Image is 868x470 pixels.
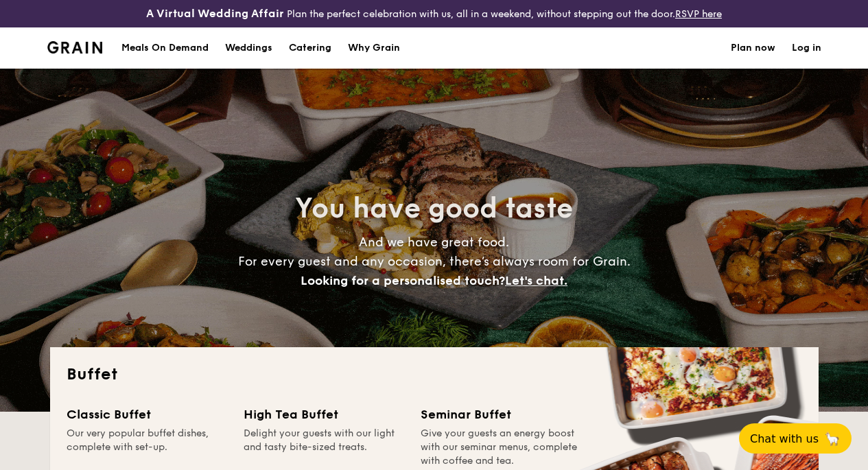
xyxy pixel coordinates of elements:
div: Meals On Demand [121,27,209,69]
span: Chat with us [750,432,819,445]
div: Plan the perfect celebration with us, all in a weekend, without stepping out the door. [145,5,723,22]
a: Why Grain [340,27,408,69]
div: High Tea Buffet [244,405,404,424]
div: Seminar Buffet [421,405,581,424]
div: Delight your guests with our light and tasty bite-sized treats. [244,427,404,468]
div: Our very popular buffet dishes, complete with set-up. [67,427,227,468]
img: Grain [47,41,103,54]
span: 🦙 [824,431,841,447]
div: Classic Buffet [67,405,227,424]
button: Chat with us🦙 [739,423,852,454]
h4: A Virtual Wedding Affair [146,5,284,22]
a: RSVP here [675,8,722,20]
span: You have good taste [295,192,573,225]
h1: Catering [289,27,331,69]
a: Weddings [217,27,281,69]
div: Give your guests an energy boost with our seminar menus, complete with coffee and tea. [421,427,581,468]
a: Plan now [731,27,775,69]
span: Looking for a personalised touch? [301,273,505,288]
a: Meals On Demand [113,27,217,69]
span: Let's chat. [505,273,567,288]
h2: Buffet [67,364,802,386]
span: And we have great food. For every guest and any occasion, there’s always room for Grain. [238,235,631,288]
a: Catering [281,27,340,69]
a: Logotype [47,41,103,54]
a: Log in [792,27,821,69]
div: Why Grain [348,27,400,69]
div: Weddings [225,27,272,69]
